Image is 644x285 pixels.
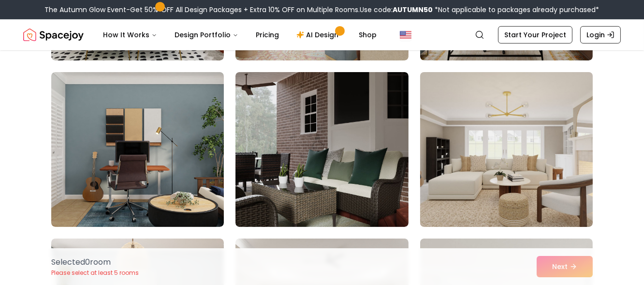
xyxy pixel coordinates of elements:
a: Spacejoy [23,25,84,45]
nav: Main [95,25,384,45]
img: United States [400,29,411,41]
img: Room room-10 [51,72,224,227]
a: AI Design [289,25,349,45]
a: Login [580,26,621,44]
img: Room room-12 [416,68,597,231]
p: Please select at least 5 rooms [51,269,139,277]
a: Pricing [248,25,287,45]
span: Use code: [360,5,433,15]
button: Design Portfolio [167,25,246,45]
b: AUTUMN50 [393,5,433,15]
button: How It Works [95,25,165,45]
p: Selected 0 room [51,256,139,268]
span: *Not applicable to packages already purchased* [433,5,600,15]
a: Start Your Project [498,26,572,44]
a: Shop [351,25,384,45]
nav: Global [23,19,621,50]
img: Spacejoy Logo [23,25,84,45]
div: The Autumn Glow Event-Get 50% OFF All Design Packages + Extra 10% OFF on Multiple Rooms. [45,5,600,15]
img: Room room-11 [235,72,408,227]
